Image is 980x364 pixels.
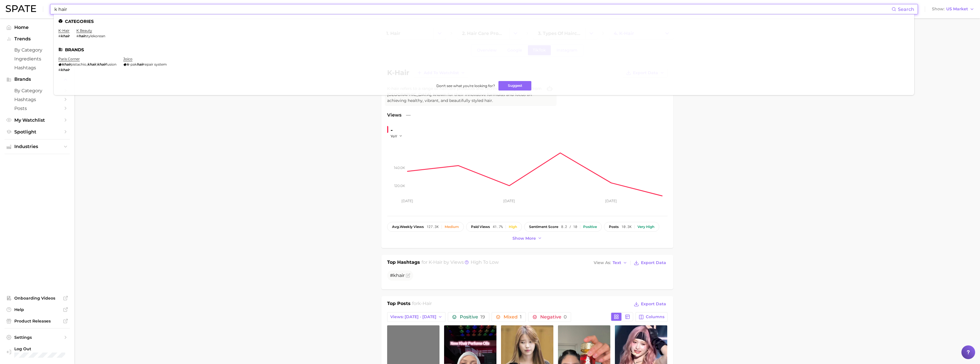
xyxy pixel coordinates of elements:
[646,314,664,319] span: Columns
[524,222,602,232] button: sentiment score8.2 / 10Positive
[583,225,597,229] div: Positive
[85,34,105,38] span: stylekorean
[387,312,446,322] button: Views: [DATE] - [DATE]
[401,199,413,203] tspan: [DATE]
[58,62,116,66] div: , ,
[529,225,558,229] span: sentiment score
[387,259,420,267] h1: Top Hashtags
[480,314,485,320] span: 19
[137,62,143,66] em: hair
[564,314,567,320] span: 0
[641,302,666,306] span: Export Data
[460,315,485,319] span: Positive
[62,62,71,66] em: khair
[520,314,522,320] span: 1
[5,104,70,113] a: Posts
[5,63,70,72] a: Hashtags
[58,47,910,52] li: Brands
[412,300,432,309] h2: for
[635,312,667,322] button: Columns
[5,86,70,95] a: by Category
[632,259,667,267] button: Export Data
[14,318,60,324] span: Product Releases
[511,235,544,242] button: Show more
[498,81,531,90] button: Suggest
[71,62,86,66] span: pistachio
[58,68,61,72] span: #
[493,225,503,229] span: 41.7%
[930,5,976,13] button: ShowUS Market
[509,225,517,229] div: High
[5,75,70,84] button: Brands
[5,95,70,104] a: Hashtags
[76,28,92,33] a: k beauty
[391,134,403,139] button: YoY
[14,47,60,53] span: by Category
[14,97,60,102] span: Hashtags
[97,62,106,66] em: khair
[436,84,495,88] span: Don't see what you're looking for?
[632,300,667,308] button: Export Data
[14,117,60,123] span: My Watchlist
[14,77,60,82] span: Brands
[14,144,60,149] span: Industries
[605,199,617,203] tspan: [DATE]
[5,54,70,63] a: Ingredients
[429,259,442,265] span: k-hair
[394,184,405,188] tspan: 120.0k
[561,225,577,229] span: 8.2 / 10
[5,46,70,54] a: by Category
[58,57,80,61] a: paris corner
[14,106,60,111] span: Posts
[604,222,659,232] button: posts10.3kVery high
[79,34,85,38] em: hair
[5,116,70,125] a: My Watchlist
[406,273,410,278] button: Flag as miscategorized or irrelevant
[471,225,490,229] span: paid views
[946,7,968,11] span: US Market
[14,25,60,30] span: Home
[427,225,439,229] span: 127.3k
[123,57,132,61] a: joico
[391,134,397,139] span: YoY
[504,315,522,319] span: Mixed
[445,225,459,229] div: Medium
[14,129,60,135] span: Spotlight
[387,222,464,232] button: avg.weekly views127.3kMedium
[129,62,137,66] span: -pak
[14,65,60,70] span: Hashtags
[87,62,96,66] em: khair
[5,305,70,314] a: Help
[58,28,70,33] a: k-hair
[391,125,407,135] div: -
[418,301,432,306] span: k-hair
[609,225,619,229] span: posts
[512,236,536,241] span: Show more
[58,19,910,24] li: Categories
[621,225,631,229] span: 10.3k
[392,225,400,229] abbr: average
[14,307,60,312] span: Help
[6,5,36,12] img: SPATE
[392,225,424,229] span: weekly views
[594,261,611,264] span: View As
[638,225,654,229] div: Very high
[471,259,499,265] span: high to low
[390,314,436,319] span: Views: [DATE] - [DATE]
[387,112,401,119] span: Views
[106,62,116,66] span: fusion
[932,7,945,11] span: Show
[54,4,892,14] input: Search here for a brand, industry, or ingredient
[14,88,60,93] span: by Category
[5,294,70,302] a: Onboarding Videos
[5,142,70,151] button: Industries
[898,7,914,12] span: Search
[406,112,411,119] span: —
[61,68,70,72] em: khair
[14,346,65,351] span: Log Out
[592,259,629,267] button: View AsText
[390,273,405,278] span: #khair
[143,62,167,66] span: repair system
[613,261,621,264] span: Text
[503,199,515,203] tspan: [DATE]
